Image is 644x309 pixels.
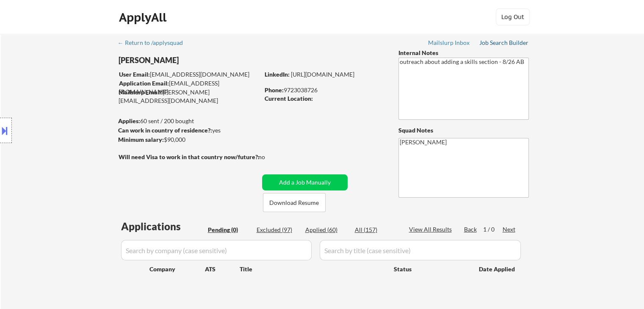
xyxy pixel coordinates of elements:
[320,240,521,260] input: Search by title (case sensitive)
[265,95,313,102] strong: Current Location:
[121,221,205,232] div: Applications
[118,39,191,48] a: ← Return to /applysquad
[398,126,529,135] div: Squad Notes
[483,225,503,234] div: 1 / 0
[205,265,240,273] div: ATS
[258,153,282,161] div: no
[265,71,290,78] strong: LinkedIn:
[479,40,529,46] div: Job Search Builder
[240,265,386,273] div: Title
[119,79,259,96] div: [EMAIL_ADDRESS][DOMAIN_NAME]
[119,55,293,66] div: [PERSON_NAME]
[464,225,478,234] div: Back
[398,49,529,57] div: Internal Notes
[257,226,299,234] div: Excluded (97)
[291,71,354,78] a: [URL][DOMAIN_NAME]
[118,117,259,125] div: 60 sent / 200 bought
[208,226,250,234] div: Pending (0)
[118,135,259,144] div: $90,000
[409,225,454,234] div: View All Results
[119,88,259,105] div: [PERSON_NAME][EMAIL_ADDRESS][DOMAIN_NAME]
[149,265,205,273] div: Company
[118,126,257,135] div: yes
[503,225,516,234] div: Next
[496,8,530,25] button: Log Out
[119,153,260,160] strong: Will need Visa to work in that country now/future?:
[355,226,397,234] div: All (157)
[265,86,284,94] strong: Phone:
[118,40,191,46] div: ← Return to /applysquad
[394,261,467,276] div: Status
[479,39,529,48] a: Job Search Builder
[479,265,516,273] div: Date Applied
[305,226,348,234] div: Applied (60)
[428,39,470,48] a: Mailslurp Inbox
[119,10,169,25] div: ApplyAll
[118,127,212,134] strong: Can work in country of residence?:
[262,174,348,190] button: Add a Job Manually
[121,240,312,260] input: Search by company (case sensitive)
[119,70,259,79] div: [EMAIL_ADDRESS][DOMAIN_NAME]
[428,40,470,46] div: Mailslurp Inbox
[263,193,326,212] button: Download Resume
[265,86,384,94] div: 9723038726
